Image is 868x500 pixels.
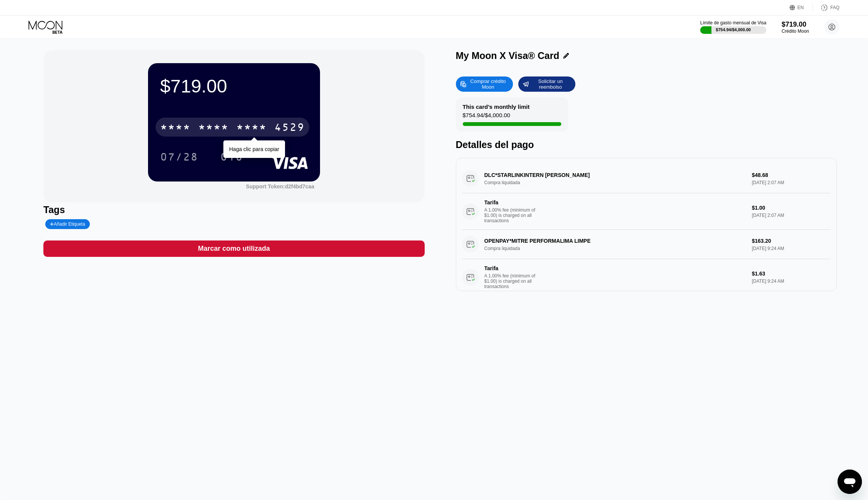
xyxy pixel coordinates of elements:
[50,221,85,227] div: Añadir Etiqueta
[484,207,542,223] div: A 1.00% fee (minimum of $1.00) is charged on all transactions
[456,139,837,150] div: Detalles del pago
[198,244,270,253] div: Marcar como utilizada
[752,279,831,284] div: [DATE] 9:24 AM
[782,21,809,29] div: $719.00
[484,265,538,271] div: Tarifa
[716,27,751,32] div: $754.94 / $4,000.00
[484,273,542,289] div: A 1.00% fee (minimum of $1.00) is charged on all transactions
[463,104,530,110] div: This card’s monthly limit
[782,21,809,34] div: $719.00Crédito Moon
[43,204,424,215] div: Tags
[160,75,308,97] div: $719.00
[463,112,510,122] div: $754.94 / $4,000.00
[215,147,249,166] div: 010
[246,183,314,189] div: Support Token: d2f4bd7caa
[43,240,424,257] div: Marcar como utilizada
[462,193,831,230] div: TarifaA 1.00% fee (minimum of $1.00) is charged on all transactions$1.00[DATE] 2:07 AM
[45,219,90,229] div: Añadir Etiqueta
[462,259,831,296] div: TarifaA 1.00% fee (minimum of $1.00) is charged on all transactions$1.63[DATE] 9:24 AM
[752,271,831,277] div: $1.63
[813,4,839,11] div: FAQ
[456,50,559,61] div: My Moon X Visa® Card
[798,5,804,10] div: EN
[160,152,198,164] div: 07/28
[274,122,305,134] div: 4529
[518,76,575,92] div: Solicitar un reembolso
[790,4,813,11] div: EN
[220,152,243,164] div: 010
[782,29,809,34] div: Crédito Moon
[529,78,571,90] div: Solicitar un reembolso
[700,20,766,25] div: Límite de gasto mensual de Visa
[467,78,509,90] div: Comprar crédito Moon
[838,470,862,494] iframe: Botón para iniciar la ventana de mensajería
[456,76,513,92] div: Comprar crédito Moon
[484,199,538,205] div: Tarifa
[752,205,831,211] div: $1.00
[246,183,314,189] div: Support Token:d2f4bd7caa
[229,146,279,152] div: Haga clic para copiar
[154,147,204,166] div: 07/28
[752,213,831,218] div: [DATE] 2:07 AM
[830,5,839,10] div: FAQ
[700,20,766,34] div: Límite de gasto mensual de Visa$754.94/$4,000.00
